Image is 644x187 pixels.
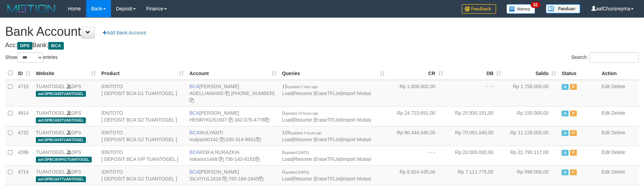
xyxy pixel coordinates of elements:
[388,146,446,165] td: - - -
[315,117,341,123] a: EraseTFList
[187,146,279,165] td: RISKA NURAZKIA 736-143-9191
[562,150,568,156] span: Active
[342,91,371,96] a: Import Mutasi
[282,84,371,96] span: | | |
[36,157,92,163] span: aaf-DPBCAVIP01TUANTOGEL
[33,80,99,107] td: DPS
[255,156,260,162] a: Copy 7361439191 to clipboard
[342,176,371,181] a: Import Mutasi
[294,176,312,181] a: Resume
[315,156,341,162] a: EraseTFList
[228,117,233,123] a: Copy HENRYKUS1607 to clipboard
[388,126,446,146] td: Rp 80.444.040,00
[36,84,65,89] a: TUANTOGEL
[282,130,371,142] span: | | |
[294,137,312,142] a: Resume
[315,91,341,96] a: EraseTFList
[36,176,86,182] span: aaf-DPBCA07TUANTOGEL
[570,130,577,136] span: Paused
[599,66,639,80] th: Action
[33,146,99,165] td: DPS
[15,80,33,107] td: 4715
[259,176,263,181] a: Copy 7651842445 to clipboard
[285,151,309,155] span: updated [DATE]
[189,91,223,96] a: ADELLIAN0405
[187,165,279,185] td: [PERSON_NAME] 765-184-2445
[99,106,187,126] td: IDNTOTO [ DEPOSIT BCA G2 TUANTOGEL ]
[562,169,568,175] span: Active
[446,126,504,146] td: Rp 70.061.040,00
[342,137,371,142] a: Import Mutasi
[531,2,540,8] span: 32
[15,165,33,185] td: 4714
[559,66,599,80] th: Status
[5,52,58,63] label: Show entries
[294,156,312,162] a: Resume
[17,52,43,63] select: Showentries
[602,169,610,175] a: Edit
[504,80,559,107] td: Rp 1.758.000,00
[282,110,318,116] span: 0
[590,52,639,63] input: Search:
[187,66,279,80] th: Account: activate to sort column ascending
[33,126,99,146] td: DPS
[220,137,224,142] a: Copy mulyanti0142 to clipboard
[48,42,64,50] span: BCA
[99,126,187,146] td: IDNTOTO [ DEPOSIT BCA G2 TUANTOGEL ]
[98,27,150,39] a: Add Bank Account
[33,106,99,126] td: DPS
[282,149,309,155] span: 0
[602,130,610,135] a: Edit
[36,137,86,143] span: aaf-DPBCA04TUANTOGEL
[17,42,32,50] span: DPS
[570,169,577,175] span: Paused
[285,112,318,115] span: updated 24 hours ago
[189,84,199,89] span: BCA
[219,156,223,162] a: Copy riskanur1448 to clipboard
[290,131,322,135] span: updated 4 hours ago
[282,169,309,175] span: 0
[602,149,610,155] a: Edit
[562,84,568,90] span: Active
[36,117,86,123] span: aaf-DPBCA02TUANTOGEL
[315,176,341,181] a: EraseTFList
[342,156,371,162] a: Import Mutasi
[446,106,504,126] td: Rp 25.930.191,00
[282,169,371,181] span: | | |
[279,66,387,80] th: Queries: activate to sort column ascending
[36,169,65,175] a: TUANTOGEL
[36,149,65,155] a: TUANTOGEL
[15,66,33,80] th: ID: activate to sort column ascending
[611,110,625,116] a: Delete
[504,146,559,165] td: Rp 22.790.117,00
[33,66,99,80] th: Website: activate to sort column ascending
[388,80,446,107] td: Rp 1.608.000,00
[189,149,199,155] span: BCA
[189,137,218,142] a: mulyanti0142
[504,106,559,126] td: Rp 150.000,00
[225,91,230,96] a: Copy ADELLIAN0405 to clipboard
[446,165,504,185] td: Rp 7.111.776,00
[570,150,577,156] span: Paused
[282,84,318,89] span: 15
[342,117,371,123] a: Import Mutasi
[294,91,312,96] a: Resume
[282,156,293,162] a: Load
[189,156,217,162] a: riskanur1448
[99,80,187,107] td: IDNTOTO [ DEPOSIT BCA G1 TUANTOGEL ]
[446,66,504,80] th: DB: activate to sort column ascending
[282,117,293,123] a: Load
[222,176,227,181] a: Copy SILVIYUL1818 to clipboard
[33,165,99,185] td: DPS
[611,84,625,89] a: Delete
[388,106,446,126] td: Rp 24.723.691,00
[99,165,187,185] td: IDNTOTO [ DEPOSIT BCA G2 TUANTOGEL ]
[5,3,58,14] img: MOTION_logo.png
[506,4,535,14] img: Button%20Memo.svg
[388,165,446,185] td: Rp 6.824.435,00
[282,137,293,142] a: Load
[570,111,577,116] span: Paused
[36,91,86,97] span: aaf-DPBCA08TUANTOGEL
[504,165,559,185] td: Rp 599.000,00
[446,146,504,165] td: Rp 20.000.000,00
